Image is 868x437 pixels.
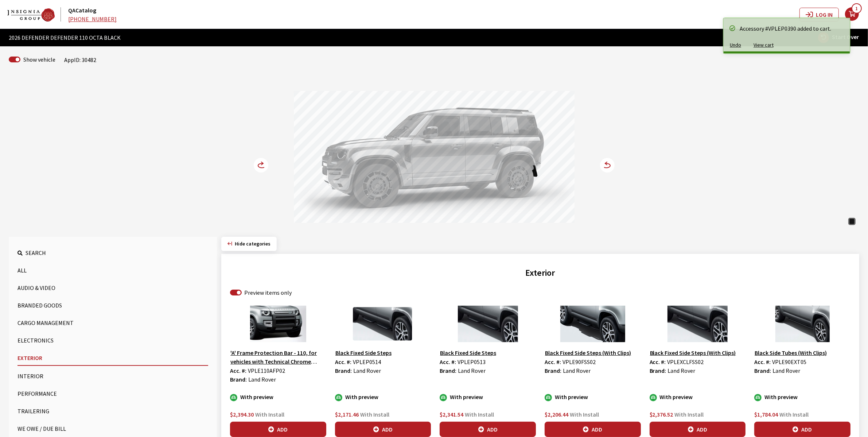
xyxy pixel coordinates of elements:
[852,3,862,13] span: item count
[230,422,326,437] button: Add
[465,411,494,418] span: With Install
[754,357,771,366] label: Acc. #:
[440,357,456,366] label: Acc. #:
[230,411,254,418] span: $2,394.30
[458,367,486,374] span: Land Rover
[17,404,208,418] button: Trailering
[335,411,359,418] span: $2,171.46
[754,422,851,437] button: Add
[230,306,326,342] img: Image for &#39;A&#39; Frame Protection Bar - 110, for vehicles with Technical Chrome Finish
[7,7,67,21] a: QACatalog logo
[563,367,591,374] span: Land Rover
[668,367,696,374] span: Land Rover
[650,411,673,418] span: $2,376.52
[747,39,780,51] button: View cart
[248,367,285,374] span: VPLE110AFP02
[335,357,351,366] label: Acc. #:
[440,306,536,342] img: Image for Black Fixed Side Steps
[230,375,247,384] label: Brand:
[26,249,46,256] span: Search
[230,266,851,279] h2: Exterior
[848,218,856,225] div: Narvik Black
[248,376,276,383] span: Land Rover
[650,348,736,357] button: Black Fixed Side Steps (With Clips)
[235,240,270,247] span: Click to hide category section.
[17,369,208,383] button: Interior
[545,411,568,418] span: $2,206.44
[230,348,326,366] button: 'A' Frame Protection Bar - 110, for vehicles with Technical Chrome Finish
[754,392,851,401] div: With preview
[799,8,839,22] button: Log In
[353,358,381,366] span: VPLEP0514
[754,348,827,357] button: Black Side Tubes (With Clips)
[845,1,868,27] button: your cart
[230,392,326,401] div: With preview
[17,298,208,313] button: Branded Goods
[754,366,771,375] label: Brand:
[545,306,641,342] img: Image for Black Fixed Side Steps (With Clips)
[779,411,809,418] span: With Install
[667,358,704,366] span: VPLEXCLFSS02
[335,348,392,357] button: Black Fixed Side Steps
[545,348,631,357] button: Black Fixed Side Steps (With Clips)
[230,366,246,375] label: Acc. #:
[650,306,746,342] img: Image for Black Fixed Side Steps (With Clips)
[7,8,55,22] img: Dashboard
[440,366,456,375] label: Brand:
[23,55,55,64] label: Show vehicle
[360,411,389,418] span: With Install
[545,392,641,401] div: With preview
[754,306,851,342] img: Image for Black Side Tubes (With Clips)
[9,33,121,42] span: 2026 DEFENDER DEFENDER 110 OCTA BLACK
[17,351,208,366] button: Exterior
[17,421,208,436] button: We Owe / Due Bill
[772,367,800,374] span: Land Rover
[335,366,352,375] label: Brand:
[570,411,599,418] span: With Install
[458,358,486,366] span: VPLEP0513
[545,422,641,437] button: Add
[675,411,704,418] span: With Install
[221,237,277,251] button: Hide categories
[440,392,536,401] div: With preview
[650,422,746,437] button: Add
[740,24,842,33] div: Accessory #VPLEP0390 added to cart.
[754,411,778,418] span: $1,784.04
[545,357,561,366] label: Acc. #:
[724,39,747,51] button: Undo
[17,386,208,401] button: Performance
[440,348,497,357] button: Black Fixed Side Steps
[244,288,292,297] label: Preview items only
[68,15,117,23] a: [PHONE_NUMBER]
[650,357,666,366] label: Acc. #:
[353,367,381,374] span: Land Rover
[335,306,431,342] img: Image for Black Fixed Side Steps
[17,281,208,295] button: Audio & Video
[335,392,431,401] div: With preview
[68,7,96,14] a: QACatalog
[17,263,208,278] button: All
[64,55,96,64] div: AppID: 30482
[17,316,208,330] button: Cargo Management
[335,422,431,437] button: Add
[772,358,806,366] span: VPLE90EXT05
[545,366,561,375] label: Brand:
[17,333,208,348] button: Electronics
[440,411,463,418] span: $2,341.54
[650,392,746,401] div: With preview
[440,422,536,437] button: Add
[650,366,666,375] label: Brand:
[563,358,596,366] span: VPLE90FSS02
[255,411,284,418] span: With Install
